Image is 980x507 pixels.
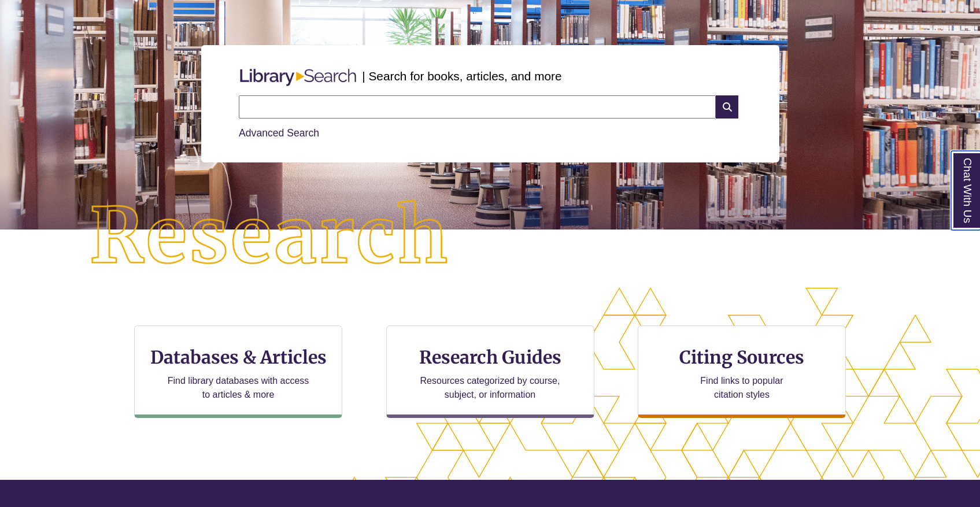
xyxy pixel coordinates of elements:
img: Libary Search [234,64,362,91]
p: | Search for books, articles, and more [362,67,561,85]
h3: Research Guides [396,346,585,368]
img: Research [49,160,490,313]
a: Databases & Articles Find library databases with access to articles & more [134,325,342,418]
p: Find library databases with access to articles & more [163,374,314,402]
p: Resources categorized by course, subject, or information [415,374,565,402]
p: Find links to popular citation styles [685,374,798,402]
h3: Citing Sources [671,346,812,368]
a: Advanced Search [239,127,319,139]
a: Citing Sources Find links to popular citation styles [638,325,846,418]
h3: Databases & Articles [144,346,332,368]
a: Research Guides Resources categorized by course, subject, or information [386,325,594,418]
i: Search [716,95,738,119]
